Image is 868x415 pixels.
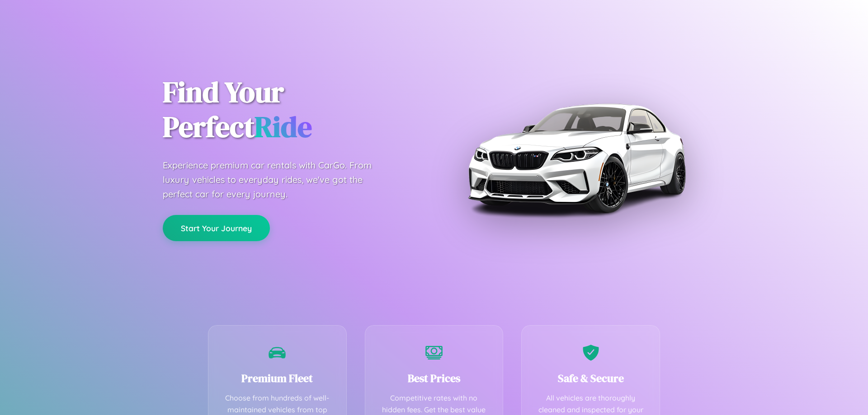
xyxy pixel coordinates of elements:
[163,215,270,241] button: Start Your Journey
[255,107,312,146] span: Ride
[222,371,333,386] h3: Premium Fleet
[463,45,689,271] img: Premium BMW car rental vehicle
[163,75,420,145] h1: Find Your Perfect
[379,371,490,386] h3: Best Prices
[163,158,389,201] p: Experience premium car rentals with CarGo. From luxury vehicles to everyday rides, we've got the ...
[535,371,646,386] h3: Safe & Secure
